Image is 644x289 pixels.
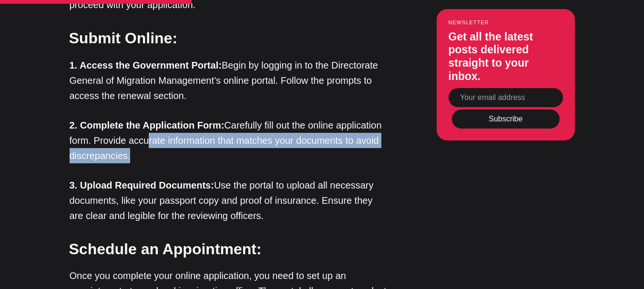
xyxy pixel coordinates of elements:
[449,19,563,25] small: Newsletter
[70,178,389,223] p: Use the portal to upload all necessary documents, like your passport copy and proof of insurance....
[70,58,389,103] p: Begin by logging in to the Directorate General of Migration Management’s online portal. Follow th...
[70,180,214,190] strong: 3. Upload Required Documents:
[69,30,178,47] strong: Submit Online:
[70,120,225,130] strong: 2. Complete the Application Form:
[70,60,222,70] strong: 1. Access the Government Portal:
[449,88,563,107] input: Your email address
[449,30,563,82] h3: Get all the latest posts delivered straight to your inbox.
[452,109,560,128] button: Subscribe
[70,118,389,163] p: Carefully fill out the online application form. Provide accurate information that matches your do...
[69,240,262,258] strong: Schedule an Appointment:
